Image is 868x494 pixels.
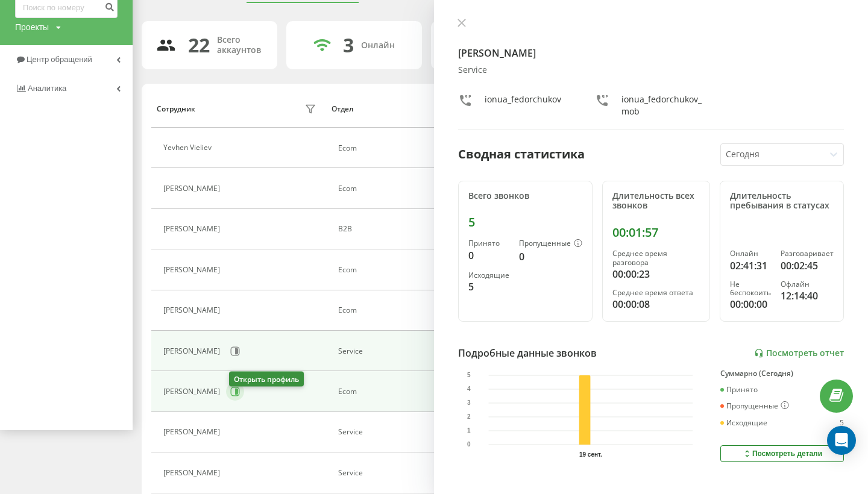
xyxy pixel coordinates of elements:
[485,93,561,117] div: ionua_fedorchukov
[163,143,215,152] div: Yevhen Vieliev
[730,258,771,273] div: 02:41:31
[467,428,471,434] text: 1
[163,347,223,355] div: [PERSON_NAME]
[188,34,210,57] div: 22
[163,469,223,477] div: [PERSON_NAME]
[157,105,195,113] div: Сотрудник
[163,225,223,233] div: [PERSON_NAME]
[468,215,582,230] div: 5
[519,249,582,264] div: 0
[781,280,834,289] div: Офлайн
[468,248,509,263] div: 0
[343,34,354,57] div: 3
[468,280,509,294] div: 5
[229,372,304,387] div: Открыть профиль
[163,428,223,436] div: [PERSON_NAME]
[621,93,708,117] div: ionua_fedorchukov_mob
[781,249,834,258] div: Разговаривает
[730,249,771,258] div: Онлайн
[720,401,789,411] div: Пропущенные
[754,348,844,358] a: Посмотреть отчет
[163,266,223,274] div: [PERSON_NAME]
[612,297,700,311] div: 00:00:08
[338,347,450,355] div: Service
[338,428,450,436] div: Service
[467,372,471,379] text: 5
[612,267,700,281] div: 00:00:23
[15,21,49,33] div: Проекты
[217,35,263,55] div: Всего аккаунтов
[338,469,450,477] div: Service
[338,184,450,193] div: Ecom
[612,249,700,267] div: Среднее время разговора
[519,239,582,249] div: Пропущенные
[458,346,597,360] div: Подробные данные звонков
[458,46,844,60] h4: [PERSON_NAME]
[720,445,844,462] button: Посмотреть детали
[361,40,395,51] div: Онлайн
[612,191,700,211] div: Длительность всех звонков
[163,184,223,193] div: [PERSON_NAME]
[730,280,771,298] div: Не беспокоить
[163,306,223,314] div: [PERSON_NAME]
[781,258,834,273] div: 00:02:45
[467,414,471,421] text: 2
[467,400,471,407] text: 3
[467,442,471,448] text: 0
[579,451,602,458] text: 19 сент.
[468,239,509,248] div: Принято
[468,191,582,201] div: Всего звонков
[338,387,450,396] div: Ecom
[28,84,66,93] span: Аналитика
[458,145,585,163] div: Сводная статистика
[27,55,92,64] span: Центр обращений
[781,289,834,303] div: 12:14:40
[720,386,758,394] div: Принято
[338,306,450,314] div: Ecom
[742,449,822,458] div: Посмотреть детали
[338,144,450,152] div: Ecom
[332,105,353,113] div: Отдел
[612,289,700,297] div: Среднее время ответа
[730,297,771,311] div: 00:00:00
[827,426,856,455] div: Open Intercom Messenger
[467,386,471,393] text: 4
[720,369,844,378] div: Суммарно (Сегодня)
[338,266,450,274] div: Ecom
[840,419,844,427] div: 5
[458,65,844,75] div: Service
[720,419,767,427] div: Исходящие
[163,387,223,396] div: [PERSON_NAME]
[730,191,834,211] div: Длительность пребывания в статусах
[338,225,450,233] div: B2B
[612,225,700,240] div: 00:01:57
[468,271,509,280] div: Исходящие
